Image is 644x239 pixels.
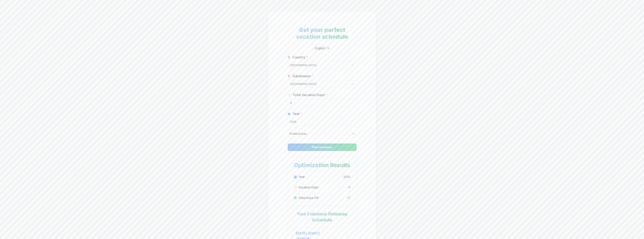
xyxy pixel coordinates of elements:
[298,175,305,179] span: Year
[348,185,350,190] span: 9
[293,111,302,116] span: Year
[293,92,327,98] span: Total Vacation Days
[292,162,352,168] h3: Optimization Results
[347,196,350,200] span: 17
[292,211,352,223] h3: Your Fabulous Getaway Schedule
[289,131,307,136] span: Preferences
[293,55,308,60] span: Country
[298,196,319,200] span: Total Days Off
[288,143,357,151] button: Plan vacations
[298,185,318,190] span: Vacation Days
[296,231,349,236] h3: [DATE]-[DATE]
[293,74,313,79] span: Subdivision
[288,27,357,40] h1: Get your perfect vacation schedule
[343,175,350,179] span: 2026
